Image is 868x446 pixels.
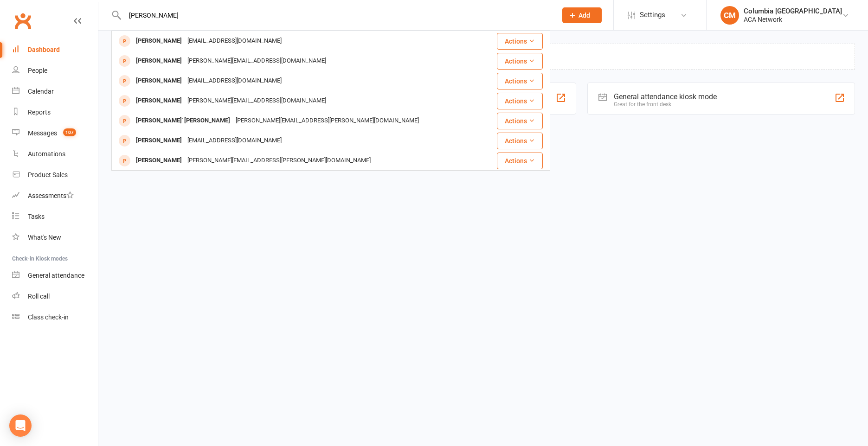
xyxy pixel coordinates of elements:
span: 107 [63,128,76,136]
div: Calendar [28,88,54,95]
div: Messages [28,129,57,137]
a: Messages 107 [12,123,98,144]
button: Actions [497,33,543,50]
div: [EMAIL_ADDRESS][DOMAIN_NAME] [185,134,284,147]
a: What's New [12,227,98,248]
div: [PERSON_NAME][EMAIL_ADDRESS][DOMAIN_NAME] [185,54,329,68]
div: [PERSON_NAME] [133,74,185,88]
button: Actions [497,113,543,129]
a: Tasks [12,206,98,227]
a: General attendance kiosk mode [12,265,98,286]
div: [PERSON_NAME] [133,154,185,167]
button: Actions [497,93,543,109]
input: Search... [122,9,550,22]
div: General attendance [28,272,84,279]
div: [PERSON_NAME] [133,54,185,68]
div: [PERSON_NAME]' [PERSON_NAME] [133,114,233,127]
div: Great for the front desk [614,101,717,108]
a: Automations [12,144,98,165]
button: Actions [497,133,543,149]
div: [EMAIL_ADDRESS][DOMAIN_NAME] [185,74,284,88]
button: Add [562,7,602,23]
div: Dashboard [28,46,60,53]
a: People [12,60,98,81]
div: Class check-in [28,313,69,321]
button: Actions [497,73,543,89]
div: CM [720,6,739,25]
a: Reports [12,102,98,123]
div: [EMAIL_ADDRESS][DOMAIN_NAME] [185,34,284,48]
div: People [28,67,47,74]
div: [PERSON_NAME] [133,94,185,108]
a: Product Sales [12,165,98,185]
div: Open Intercom Messenger [9,414,32,437]
div: Roll call [28,293,50,300]
div: Product Sales [28,171,68,178]
div: What's New [28,234,61,241]
a: Class kiosk mode [12,307,98,328]
button: Actions [497,153,543,169]
div: [PERSON_NAME][EMAIL_ADDRESS][PERSON_NAME][DOMAIN_NAME] [233,114,422,127]
div: [PERSON_NAME][EMAIL_ADDRESS][DOMAIN_NAME] [185,94,329,108]
div: Assessments [28,192,74,199]
div: [PERSON_NAME] [133,134,185,147]
div: Automations [28,150,65,158]
span: Settings [640,5,665,25]
div: ACA Network [744,15,842,24]
div: [PERSON_NAME] [133,34,185,48]
a: Calendar [12,81,98,102]
button: Actions [497,53,543,70]
div: Tasks [28,213,45,220]
div: Reports [28,108,51,116]
div: General attendance kiosk mode [614,92,717,101]
div: [PERSON_NAME][EMAIL_ADDRESS][PERSON_NAME][DOMAIN_NAME] [185,154,373,167]
a: Assessments [12,185,98,206]
a: Roll call [12,286,98,307]
div: Columbia [GEOGRAPHIC_DATA] [744,7,842,15]
a: Dashboard [12,39,98,60]
span: Add [579,12,590,19]
a: Clubworx [11,9,34,32]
